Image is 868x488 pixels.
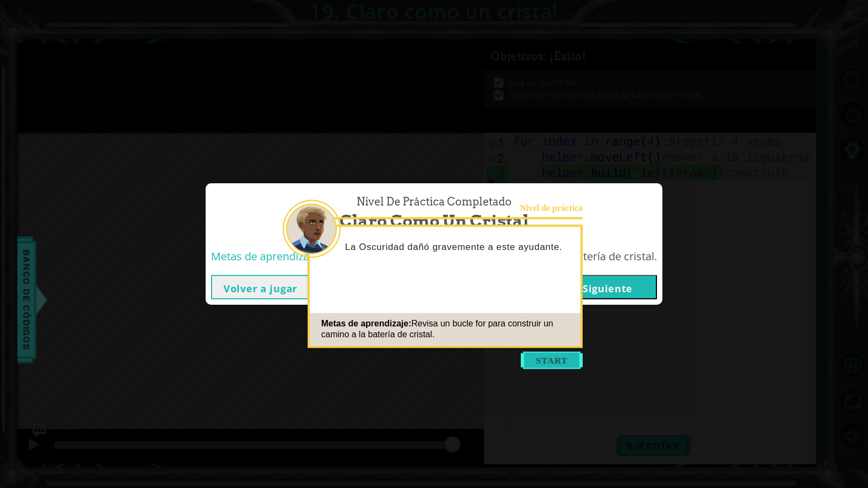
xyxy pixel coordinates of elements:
button: Start [521,351,583,369]
span: Revisa un bucle for para construir un camino a la batería de cristal. [321,319,553,339]
button: Volver a jugar [211,275,310,299]
span: Claro como un cristal [340,209,529,233]
p: La Oscuridad dañó gravemente a este ayudante. [345,241,573,253]
div: Nivel de práctica [514,202,583,214]
span: Metas de aprendizaje: [321,319,411,328]
span: Metas de aprendizaje: [211,249,321,264]
button: Siguiente [558,275,657,299]
span: Nivel de práctica Completado [356,194,512,210]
